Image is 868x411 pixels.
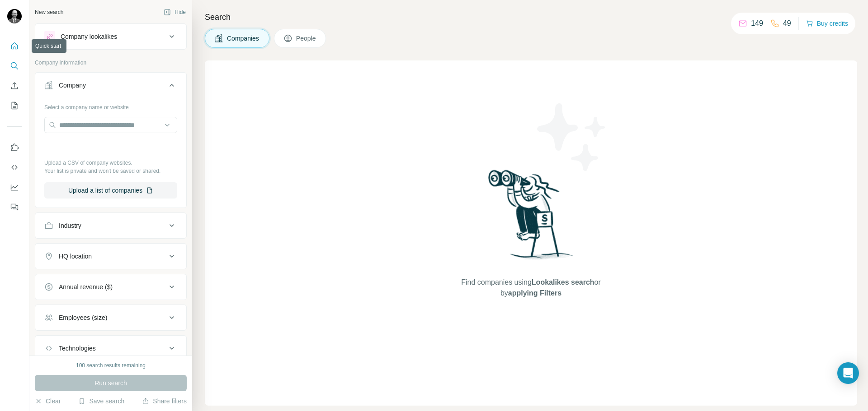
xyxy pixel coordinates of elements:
button: Share filters [142,397,187,406]
span: People [296,34,317,43]
span: Find companies using or by [458,277,603,299]
h4: Search [205,11,857,23]
button: Annual revenue ($) [35,276,186,298]
p: 149 [751,18,763,29]
span: Lookalikes search [532,278,594,286]
p: Your list is private and won't be saved or shared. [44,167,177,175]
div: 100 search results remaining [76,361,146,369]
img: Surfe Illustration - Stars [531,97,613,178]
button: Feedback [7,199,22,215]
div: Select a company name or website [44,100,177,111]
button: Search [7,58,22,74]
button: Save search [78,397,124,406]
p: Company information [35,59,187,67]
button: Company lookalikes [35,26,186,47]
button: Technologies [35,337,186,359]
button: Industry [35,215,186,236]
button: Buy credits [806,17,848,30]
button: Use Surfe API [7,159,22,175]
img: Surfe Illustration - Woman searching with binoculars [484,167,578,268]
div: Company [59,81,86,90]
span: applying Filters [508,289,561,297]
div: New search [35,8,63,16]
button: Dashboard [7,179,22,195]
button: Hide [157,5,192,19]
div: HQ location [59,252,92,261]
div: Open Intercom Messenger [837,362,859,384]
button: Enrich CSV [7,78,22,94]
button: Quick start [7,38,22,54]
button: My lists [7,97,22,114]
div: Employees (size) [59,313,107,322]
img: Avatar [7,9,22,23]
p: Upload a CSV of company websites. [44,159,177,167]
div: Industry [59,221,81,230]
div: Annual revenue ($) [59,282,113,291]
button: Company [35,74,186,100]
button: Upload a list of companies [44,182,177,199]
button: Clear [35,397,61,406]
button: Use Surfe on LinkedIn [7,139,22,156]
span: Companies [227,34,260,43]
button: HQ location [35,245,186,267]
p: 49 [783,18,791,29]
div: Company lookalikes [61,32,117,41]
button: Employees (size) [35,307,186,328]
div: Technologies [59,344,96,353]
